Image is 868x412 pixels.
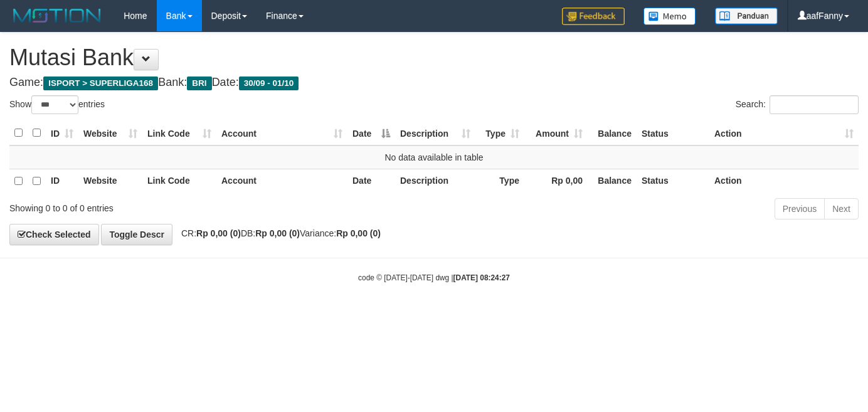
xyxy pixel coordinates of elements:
[9,197,352,214] div: Showing 0 to 0 of 0 entries
[9,45,859,70] h1: Mutasi Bank
[524,169,588,193] th: Rp 0,00
[46,121,78,145] th: ID: activate to sort column ascending
[770,95,859,114] input: Search:
[78,169,142,193] th: Website
[46,169,78,193] th: ID
[101,224,172,245] a: Toggle Descr
[637,121,709,145] th: Status
[775,198,825,219] a: Previous
[9,95,105,114] label: Show entries
[347,121,395,145] th: Date: activate to sort column descending
[336,228,381,238] strong: Rp 0,00 (0)
[736,95,859,114] label: Search:
[255,228,300,238] strong: Rp 0,00 (0)
[187,77,211,90] span: BRI
[715,8,778,24] img: panduan.png
[709,121,859,145] th: Action: activate to sort column ascending
[588,169,637,193] th: Balance
[216,121,347,145] th: Account: activate to sort column ascending
[142,121,216,145] th: Link Code: activate to sort column ascending
[643,8,696,25] img: Button%20Memo.svg
[824,198,859,219] a: Next
[31,95,78,114] select: Showentries
[453,273,510,282] strong: [DATE] 08:24:27
[475,169,524,193] th: Type
[196,228,241,238] strong: Rp 0,00 (0)
[9,145,859,169] td: No data available in table
[395,169,475,193] th: Description
[358,273,510,282] small: code © [DATE]-[DATE] dwg |
[588,121,637,145] th: Balance
[216,169,347,193] th: Account
[43,77,158,90] span: ISPORT > SUPERLIGA168
[142,169,216,193] th: Link Code
[175,228,381,238] span: CR: DB: Variance:
[709,169,859,193] th: Action
[9,6,105,25] img: MOTION_logo.png
[524,121,588,145] th: Amount: activate to sort column ascending
[9,224,99,245] a: Check Selected
[475,121,524,145] th: Type: activate to sort column ascending
[347,169,395,193] th: Date
[78,121,142,145] th: Website: activate to sort column ascending
[562,8,625,25] img: Feedback.jpg
[395,121,475,145] th: Description: activate to sort column ascending
[637,169,709,193] th: Status
[239,77,299,90] span: 30/09 - 01/10
[9,77,859,89] h4: Game: Bank: Date:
